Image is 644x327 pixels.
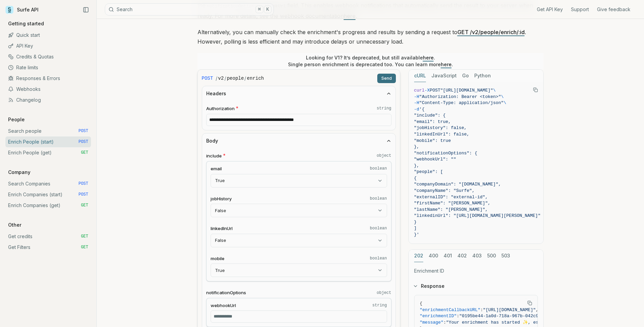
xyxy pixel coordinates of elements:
[420,301,423,306] span: {
[446,320,604,325] span: "Your enrichment has started ✨, estimated time: 2 seconds."
[480,307,483,312] span: :
[457,313,459,319] span: :
[414,213,541,218] span: "linkedinUrl": "[URL][DOMAIN_NAME][PERSON_NAME]"
[414,207,488,212] span: "lastName": "[PERSON_NAME]",
[372,303,387,308] code: string
[206,153,222,159] span: include
[459,313,559,319] span: "0195be44-1a0d-718a-967b-042c9d17ffd7"
[81,150,88,155] span: GET
[414,138,451,143] span: "mobile": true
[370,256,387,261] code: boolean
[202,75,213,82] span: POST
[377,153,391,158] code: object
[414,144,420,149] span: },
[597,6,630,13] a: Give feedback
[414,100,420,105] span: -H
[5,136,91,147] a: Enrich People (start) POST
[483,307,536,312] span: "[URL][DOMAIN_NAME]"
[414,195,488,200] span: "externalID": "external-id",
[429,250,438,262] button: 400
[501,94,504,99] span: \
[206,105,235,112] span: Authorization
[5,84,91,95] a: Webhooks
[211,225,233,232] span: linkedInUrl
[105,3,274,16] button: Search⌘K
[5,20,47,27] p: Getting started
[414,70,426,82] button: cURL
[487,250,496,262] button: 500
[78,139,88,145] span: POST
[430,88,440,93] span: POST
[414,157,456,162] span: "webhookUrl": ""
[414,132,470,137] span: "linkedInUrl": false,
[81,245,88,250] span: GET
[414,232,420,237] span: }'
[288,54,453,68] p: Looking for V1? It’s deprecated, but still available . Single person enrichment is deprecated too...
[211,166,222,172] span: email
[420,307,480,312] span: "enrichmentCallbackURL"
[414,176,417,181] span: {
[216,75,217,82] span: /
[81,203,88,208] span: GET
[211,302,236,309] span: webhookUrl
[5,231,91,242] a: Get credits GET
[5,30,91,41] a: Quick start
[264,6,271,13] kbd: K
[414,125,467,130] span: "jobHistory": false,
[420,320,444,325] span: "message"
[5,242,91,253] a: Get Filters GET
[414,226,417,231] span: ]
[227,75,244,82] code: people
[501,250,510,262] button: 503
[370,226,387,231] code: boolean
[419,107,425,112] span: '{
[414,268,538,274] p: Enrichment ID
[5,178,91,189] a: Search Companies POST
[5,169,33,176] p: Company
[414,151,477,156] span: "notificationOptions": {
[211,255,224,262] span: mobile
[5,126,91,136] a: Search people POST
[536,307,539,312] span: ,
[256,6,263,13] kbd: ⌘
[571,6,589,13] a: Support
[414,113,446,118] span: "include": {
[5,200,91,211] a: Enrich Companies (get) GET
[5,147,91,158] a: Enrich People (get) GET
[5,41,91,51] a: API Key
[414,182,501,187] span: "companyDomain": "[DOMAIN_NAME]",
[81,234,88,239] span: GET
[211,196,232,202] span: jobHistory
[202,86,396,101] button: Headers
[472,250,482,262] button: 403
[414,94,420,99] span: -H
[423,55,434,60] a: here
[197,27,544,46] p: Alternatively, you can manually check the enrichment's progress and results by sending a request ...
[5,116,27,123] p: People
[377,74,396,83] button: Send
[224,75,226,82] span: /
[218,75,224,82] code: v2
[431,70,457,82] button: JavaScript
[370,166,387,171] code: boolean
[409,277,543,295] button: Response
[419,94,501,99] span: "Authorization: Bearer <token>"
[202,133,396,148] button: Body
[370,196,387,201] code: boolean
[441,61,452,67] a: here
[5,51,91,62] a: Credits & Quotas
[5,5,39,15] a: Surfe API
[5,189,91,200] a: Enrich Companies (start) POST
[474,70,491,82] button: Python
[78,128,88,134] span: POST
[444,320,446,325] span: :
[419,100,504,105] span: "Content-Type: application/json"
[440,88,493,93] span: "[URL][DOMAIN_NAME]"
[5,62,91,73] a: Rate limits
[425,88,430,93] span: -X
[525,298,535,308] button: Copy Text
[414,169,443,174] span: "people": [
[244,75,246,82] span: /
[247,75,264,82] code: enrich
[530,85,541,95] button: Copy Text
